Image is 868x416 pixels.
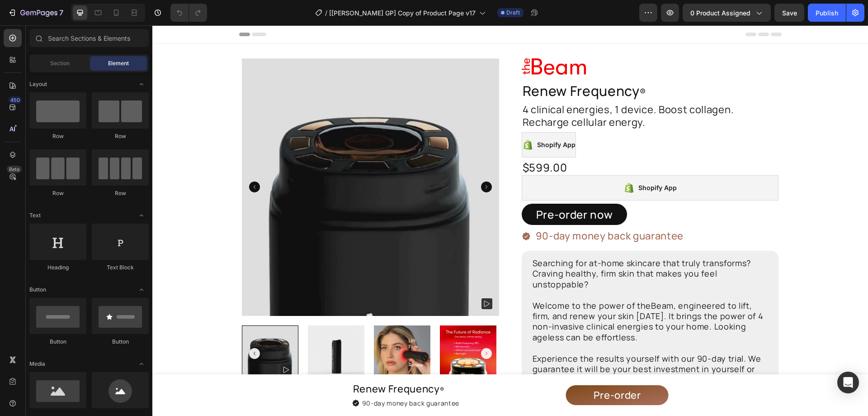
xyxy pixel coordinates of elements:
[816,8,838,18] div: Publish
[384,182,461,196] div: Pre-order now
[210,374,307,382] p: 90-day money back guarantee
[383,204,532,217] p: 90-day money back guarantee
[370,57,626,76] p: Renew Frequency
[29,132,86,140] div: Row
[201,357,292,372] p: Renew Frequency
[329,8,476,18] span: [[PERSON_NAME] GP] Copy of Product Page v17
[369,33,434,49] img: 490985266723423266-5174a126-bc74-4af6-acb6-d52872586f2d.png
[134,77,149,91] span: Toggle open
[29,80,47,88] span: Layout
[325,8,327,18] span: /
[92,263,149,272] div: Text Block
[29,286,46,294] span: Button
[370,78,626,104] p: 4 clinical energies, 1 device. Boost collagen. Recharge cellular energy.
[29,189,86,197] div: Row
[134,282,149,297] span: Toggle open
[288,360,292,369] span: ®
[837,372,859,393] div: Open Intercom Messenger
[7,166,22,173] div: Beta
[29,338,86,346] div: Button
[690,8,750,18] span: 0 product assigned
[4,4,67,22] button: 7
[97,156,108,167] button: Carousel Back Arrow
[134,357,149,371] span: Toggle open
[29,360,45,368] span: Media
[92,189,149,197] div: Row
[414,360,516,380] button: Pre-order
[808,4,846,22] button: Publish
[152,25,868,416] iframe: Design area
[170,4,207,22] div: Undo/Redo
[329,323,340,334] button: Carousel Next Arrow
[9,96,22,104] div: 450
[29,263,86,272] div: Heading
[369,134,424,150] div: $599.00
[774,4,804,22] button: Save
[441,363,489,377] div: Pre-order
[97,323,108,334] button: Carousel Back Arrow
[50,59,70,67] span: Section
[782,9,797,17] span: Save
[108,59,129,67] span: Element
[329,156,340,167] button: Carousel Next Arrow
[29,211,41,220] span: Text
[134,208,149,223] span: Toggle open
[487,61,494,73] span: ®
[369,178,475,200] button: Pre-order now
[486,157,524,168] div: Shopify App
[92,132,149,140] div: Row
[506,9,520,17] span: Draft
[385,114,423,125] div: Shopify App
[683,4,771,22] button: 0 product assigned
[59,7,63,18] p: 7
[92,338,149,346] div: Button
[29,29,149,47] input: Search Sections & Elements
[369,225,627,367] h1: Searching for at-home skincare that truly transforms? Craving healthy, firm skin that makes you f...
